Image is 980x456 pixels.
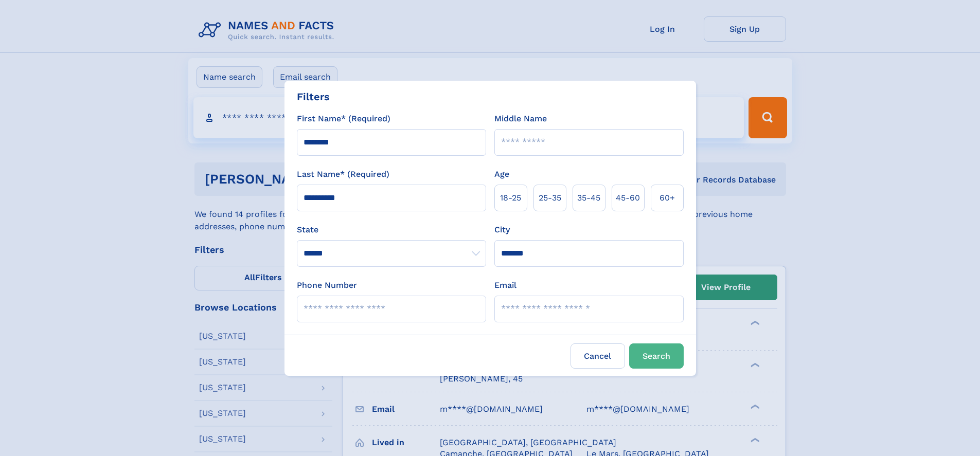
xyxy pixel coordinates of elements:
span: 35‑45 [577,192,600,204]
label: Middle Name [494,113,547,125]
label: Email [494,279,516,291]
div: Filters [297,89,330,104]
label: Phone Number [297,279,357,291]
span: 45‑60 [616,192,640,204]
label: State [297,224,486,236]
label: Cancel [571,343,625,369]
span: 18‑25 [500,192,521,204]
span: 25‑35 [539,192,561,204]
button: Search [629,343,684,369]
label: Age [494,168,509,180]
label: First Name* (Required) [297,113,390,125]
label: City [494,224,510,236]
span: 60+ [660,192,675,204]
label: Last Name* (Required) [297,168,389,180]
